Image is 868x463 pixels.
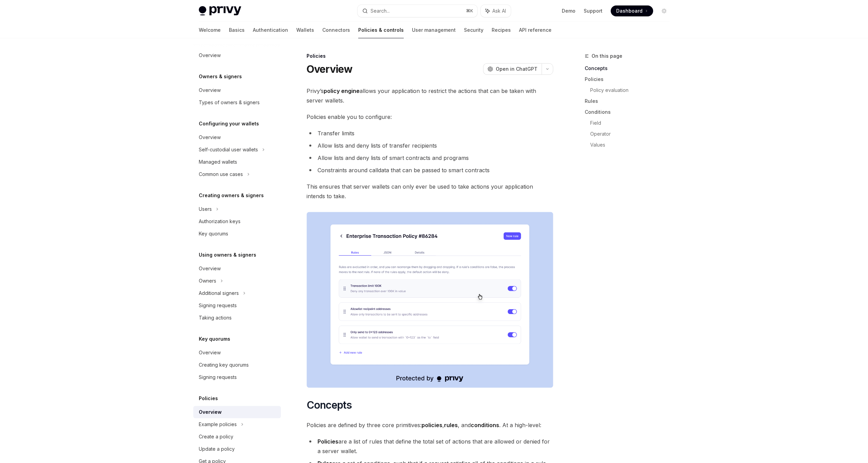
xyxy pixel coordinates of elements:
[616,8,643,14] span: Dashboard
[199,146,258,154] div: Self-custodial user wallets
[193,346,281,359] a: Overview
[193,96,281,109] a: Types of owners & signers
[199,51,221,59] div: Overview
[483,63,542,75] button: Open in ChatGPT
[471,422,499,428] strong: conditions
[199,289,239,297] div: Additional signers
[358,22,404,38] a: Policies & controls
[307,399,352,411] span: Concepts
[199,314,232,322] div: Taking actions
[318,438,338,445] strong: Policies
[322,22,350,38] a: Connectors
[307,182,553,201] span: This ensures that server wallets can only ever be used to take actions your application intends t...
[193,371,281,383] a: Signing requests
[307,153,553,163] li: Allow lists and deny lists of smart contracts and programs
[199,170,243,178] div: Common use cases
[659,5,670,16] button: Toggle dark mode
[590,139,675,150] a: Values
[444,422,458,428] strong: rules
[199,6,241,16] img: light logo
[199,133,221,141] div: Overview
[199,277,216,285] div: Owners
[585,107,675,118] a: Conditions
[199,408,222,416] div: Overview
[199,361,249,369] div: Creating key quorums
[193,359,281,371] a: Creating key quorums
[193,299,281,312] a: Signing requests
[562,8,575,14] a: Demo
[199,445,235,453] div: Update a policy
[307,212,553,388] img: Managing policies in the Privy Dashboard
[193,228,281,240] a: Key quorums
[371,7,390,15] div: Search...
[307,141,553,150] li: Allow lists and deny lists of transfer recipients
[590,128,675,139] a: Operator
[199,394,218,403] h5: Policies
[585,74,675,85] a: Policies
[590,85,675,96] a: Policy evaluation
[193,443,281,455] a: Update a policy
[324,87,360,94] strong: policy engine
[199,349,221,357] div: Overview
[307,420,553,430] span: Policies are defined by three core primitives: , , and . At a high-level:
[307,53,553,59] div: Policies
[519,22,552,38] a: API reference
[611,5,653,16] a: Dashboard
[193,84,281,96] a: Overview
[592,52,622,60] span: On this page
[199,433,233,441] div: Create a policy
[422,422,442,428] strong: policies
[193,131,281,144] a: Overview
[585,96,675,107] a: Rules
[199,373,237,381] div: Signing requests
[199,158,237,166] div: Managed wallets
[199,264,221,273] div: Overview
[590,118,675,128] a: Field
[199,230,228,238] div: Key quorums
[199,420,237,428] div: Example policies
[492,8,506,14] span: Ask AI
[199,217,241,226] div: Authorization keys
[307,128,553,138] li: Transfer limits
[193,215,281,228] a: Authorization keys
[193,406,281,418] a: Overview
[229,22,245,38] a: Basics
[296,22,314,38] a: Wallets
[307,63,353,75] h1: Overview
[307,437,553,456] li: are a list of rules that define the total set of actions that are allowed or denied for a server ...
[496,66,537,72] span: Open in ChatGPT
[199,301,237,310] div: Signing requests
[307,86,553,105] span: Privy’s allows your application to restrict the actions that can be taken with server wallets.
[199,86,221,94] div: Overview
[193,431,281,443] a: Create a policy
[199,335,230,343] h5: Key quorums
[193,262,281,275] a: Overview
[199,98,260,107] div: Types of owners & signers
[193,312,281,324] a: Taking actions
[358,5,477,17] button: Search...⌘K
[199,251,256,259] h5: Using owners & signers
[307,112,553,122] span: Policies enable you to configure:
[307,165,553,175] li: Constraints around calldata that can be passed to smart contracts
[199,120,259,128] h5: Configuring your wallets
[464,22,483,38] a: Security
[199,72,242,81] h5: Owners & signers
[492,22,511,38] a: Recipes
[585,63,675,74] a: Concepts
[199,191,264,200] h5: Creating owners & signers
[199,205,212,213] div: Users
[466,8,473,14] span: ⌘ K
[193,49,281,62] a: Overview
[193,156,281,168] a: Managed wallets
[481,5,511,17] button: Ask AI
[253,22,288,38] a: Authentication
[199,22,221,38] a: Welcome
[412,22,456,38] a: User management
[584,8,603,14] a: Support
